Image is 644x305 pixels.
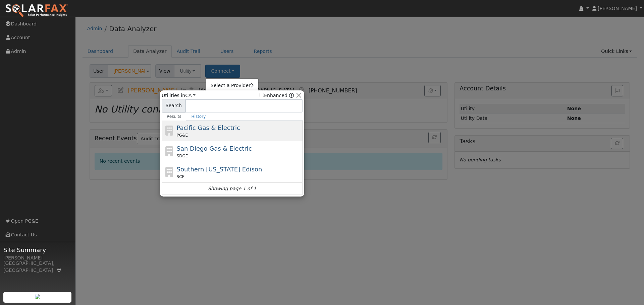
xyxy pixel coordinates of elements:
a: Enhanced Providers [289,93,294,98]
a: Results [162,112,186,121]
span: PG&E [177,132,188,138]
span: Search [162,99,185,112]
span: [PERSON_NAME] [598,6,637,11]
span: Site Summary [3,245,72,254]
div: [PERSON_NAME] [3,254,72,261]
label: Enhanced [260,92,287,99]
a: History [186,112,211,121]
i: Showing page 1 of 1 [208,185,256,192]
img: SolarFax [5,4,68,18]
span: Pacific Gas & Electric [177,124,240,131]
span: SDGE [177,153,188,159]
span: Utilities in [162,92,196,99]
a: Select a Provider [206,81,258,90]
img: retrieve [35,294,40,299]
span: SCE [177,174,185,180]
a: Map [56,268,62,273]
span: San Diego Gas & Electric [177,145,252,152]
span: Southern [US_STATE] Edison [177,166,262,173]
div: [GEOGRAPHIC_DATA], [GEOGRAPHIC_DATA] [3,260,72,274]
a: CA [185,93,196,98]
input: Enhanced [260,93,264,97]
span: Show enhanced providers [260,92,294,99]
